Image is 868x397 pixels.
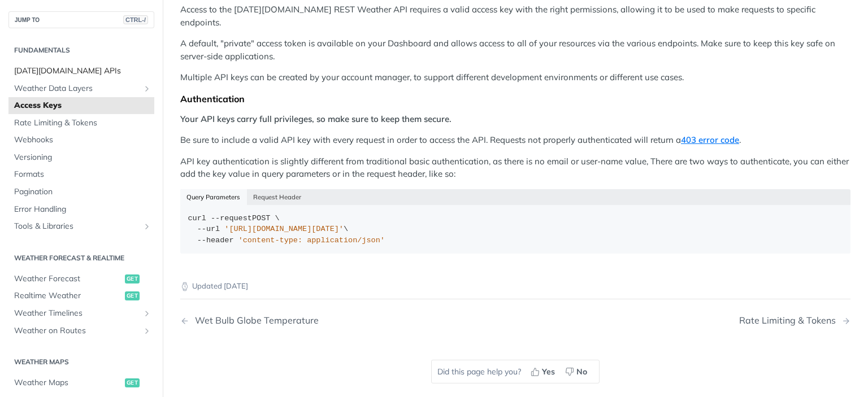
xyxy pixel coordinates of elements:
span: Weather Data Layers [14,83,140,94]
p: Multiple API keys can be created by your account manager, to support different development enviro... [180,71,850,84]
a: Previous Page: Wet Bulb Globe Temperature [180,315,467,326]
span: --request [211,214,252,223]
div: Authentication [180,93,850,104]
h2: Weather Maps [8,357,154,367]
a: [DATE][DOMAIN_NAME] APIs [8,63,154,80]
h2: Weather Forecast & realtime [8,253,154,263]
a: Access Keys [8,97,154,114]
a: Weather Data LayersShow subpages for Weather Data Layers [8,80,154,97]
button: JUMP TOCTRL-/ [8,11,154,28]
span: --url [197,225,220,233]
div: Did this page help you? [431,360,600,383]
a: Versioning [8,149,154,166]
strong: Your API keys carry full privileges, so make sure to keep them secure. [180,114,452,124]
div: Rate Limiting & Tokens [739,315,841,326]
span: Weather on Routes [14,325,140,337]
a: Realtime Weatherget [8,287,154,304]
button: No [561,363,593,380]
span: 'content-type: application/json' [238,236,385,245]
p: Be sure to include a valid API key with every request in order to access the API. Requests not pr... [180,134,850,147]
span: [DATE][DOMAIN_NAME] APIs [14,66,151,77]
span: Error Handling [14,204,151,215]
span: Pagination [14,186,151,198]
span: Tools & Libraries [14,221,140,232]
a: Tools & LibrariesShow subpages for Tools & Libraries [8,218,154,235]
button: Show subpages for Weather on Routes [142,326,151,335]
span: curl [188,214,206,223]
button: Show subpages for Weather Data Layers [142,84,151,93]
p: Updated [DATE] [180,281,850,292]
span: Weather Maps [14,377,122,389]
div: Wet Bulb Globe Temperature [189,315,319,326]
a: Weather Mapsget [8,374,154,391]
a: Formats [8,166,154,183]
span: get [125,291,140,300]
span: Realtime Weather [14,290,122,302]
button: Yes [527,363,561,380]
div: POST \ \ [188,213,843,246]
span: Weather Timelines [14,308,140,319]
span: No [576,366,587,378]
a: Error Handling [8,201,154,218]
button: Request Header [247,189,308,205]
a: Pagination [8,184,154,200]
a: 403 error code [681,134,739,145]
nav: Pagination Controls [180,304,850,337]
button: Show subpages for Weather Timelines [142,309,151,318]
span: get [125,274,140,283]
span: Formats [14,169,151,180]
button: Show subpages for Tools & Libraries [142,222,151,231]
span: --header [197,236,234,245]
a: Next Page: Rate Limiting & Tokens [739,315,850,326]
span: Versioning [14,152,151,163]
span: Rate Limiting & Tokens [14,117,151,129]
span: '[URL][DOMAIN_NAME][DATE]' [224,225,344,233]
span: Access Keys [14,100,151,111]
p: A default, "private" access token is available on your Dashboard and allows access to all of your... [180,37,850,63]
a: Rate Limiting & Tokens [8,115,154,132]
a: Webhooks [8,132,154,149]
span: Webhooks [14,134,151,146]
span: Yes [542,366,555,378]
a: Weather Forecastget [8,271,154,287]
span: CTRL-/ [123,15,148,24]
a: Weather TimelinesShow subpages for Weather Timelines [8,305,154,322]
h2: Fundamentals [8,45,154,55]
p: API key authentication is slightly different from traditional basic authentication, as there is n... [180,155,850,181]
span: get [125,378,140,387]
a: Weather on RoutesShow subpages for Weather on Routes [8,322,154,339]
span: Weather Forecast [14,273,122,285]
p: Access to the [DATE][DOMAIN_NAME] REST Weather API requires a valid access key with the right per... [180,3,850,29]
